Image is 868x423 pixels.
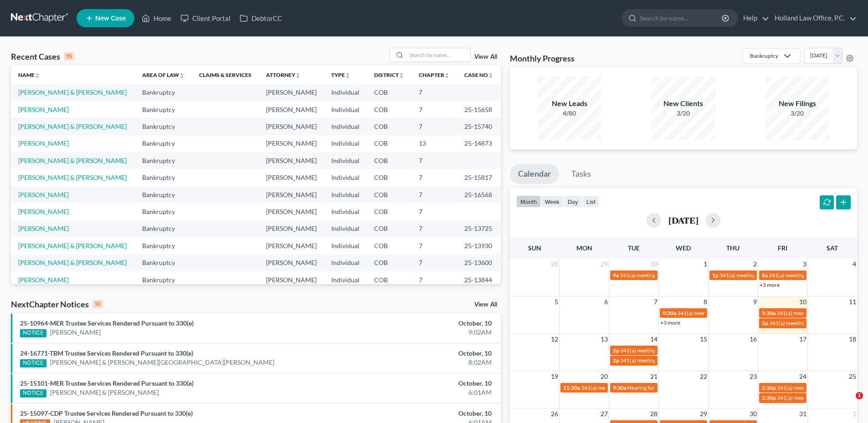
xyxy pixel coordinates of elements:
[340,388,492,397] div: 6:01AM
[762,394,776,401] span: 2:30p
[457,118,501,135] td: 25-15740
[259,203,324,220] td: [PERSON_NAME]
[11,299,103,310] div: NextChapter Notices
[235,10,287,26] a: DebtorCC
[613,384,627,391] span: 9:30a
[668,215,699,225] h2: [DATE]
[259,220,324,237] td: [PERSON_NAME]
[340,379,492,388] div: October, 10
[798,408,807,419] span: 31
[259,101,324,118] td: [PERSON_NAME]
[550,408,559,419] span: 26
[563,164,599,184] a: Tasks
[620,272,708,279] span: 341(a) meeting for [PERSON_NAME]
[295,73,301,78] i: unfold_more
[324,255,367,271] td: Individual
[399,73,404,78] i: unfold_more
[581,384,669,391] span: 341(a) meeting for [PERSON_NAME]
[367,101,411,118] td: COB
[798,334,807,345] span: 17
[259,255,324,271] td: [PERSON_NAME]
[703,296,708,307] span: 8
[676,244,691,252] span: Wed
[259,186,324,203] td: [PERSON_NAME]
[457,220,501,237] td: 25-13725
[20,409,193,417] a: 25-15097-CDP Trustee Services Rendered Pursuant to 330(e)
[798,296,807,307] span: 10
[324,237,367,254] td: Individual
[324,220,367,237] td: Individual
[135,84,192,101] td: Bankruptcy
[510,53,575,64] h3: Monthly Progress
[739,10,769,26] a: Help
[18,122,127,130] a: [PERSON_NAME] & [PERSON_NAME]
[457,255,501,271] td: 25-13600
[259,118,324,135] td: [PERSON_NAME]
[550,259,559,270] span: 28
[367,169,411,186] td: COB
[411,255,457,271] td: 7
[324,186,367,203] td: Individual
[18,191,69,199] a: [PERSON_NAME]
[798,371,807,382] span: 24
[18,224,69,232] a: [PERSON_NAME]
[324,203,367,220] td: Individual
[752,259,758,270] span: 2
[179,73,185,78] i: unfold_more
[367,271,411,297] td: COB
[259,152,324,169] td: [PERSON_NAME]
[411,101,457,118] td: 7
[776,310,864,316] span: 341(a) meeting for [PERSON_NAME]
[20,319,194,327] a: 25-10964-MER Trustee Services Rendered Pursuant to 330(e)
[760,281,780,288] a: +3 more
[528,244,541,252] span: Sun
[411,237,457,254] td: 7
[613,357,619,364] span: 2p
[324,101,367,118] td: Individual
[135,255,192,271] td: Bankruptcy
[259,237,324,254] td: [PERSON_NAME]
[135,169,192,186] td: Bankruptcy
[663,310,676,316] span: 9:30a
[135,220,192,237] td: Bankruptcy
[620,357,708,364] span: 341(a) meeting for [PERSON_NAME]
[660,319,680,326] a: +3 more
[135,135,192,152] td: Bankruptcy
[600,259,609,270] span: 29
[367,203,411,220] td: COB
[510,164,559,184] a: Calendar
[266,71,301,78] a: Attorneyunfold_more
[20,349,193,357] a: 24-16771-TBM Trustee Services Rendered Pursuant to 330(e)
[20,329,46,337] div: NOTICE
[765,98,829,109] div: New Filings
[259,271,324,297] td: [PERSON_NAME]
[444,73,450,78] i: unfold_more
[653,296,658,307] span: 7
[18,173,127,181] a: [PERSON_NAME] & [PERSON_NAME]
[18,139,69,147] a: [PERSON_NAME]
[726,244,740,252] span: Thu
[340,358,492,367] div: 8:02AM
[411,135,457,152] td: 13
[11,51,74,62] div: Recent Cases
[367,237,411,254] td: COB
[259,169,324,186] td: [PERSON_NAME]
[837,392,859,414] iframe: Intercom live chat
[419,71,450,78] a: Chapterunfold_more
[628,244,640,252] span: Tue
[411,220,457,237] td: 7
[620,347,756,354] span: 341(a) meeting for [PERSON_NAME] & [PERSON_NAME]
[457,271,501,297] td: 25-13844
[765,109,829,118] div: 3/20
[192,66,259,84] th: Claims & Services
[20,389,46,398] div: NOTICE
[770,10,857,26] a: Holland Law Office, P.C.
[374,71,404,78] a: Districtunfold_more
[367,84,411,101] td: COB
[367,255,411,271] td: COB
[411,152,457,169] td: 7
[677,310,765,316] span: 341(a) meeting for [PERSON_NAME]
[474,54,497,60] a: View All
[324,169,367,186] td: Individual
[550,371,559,382] span: 19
